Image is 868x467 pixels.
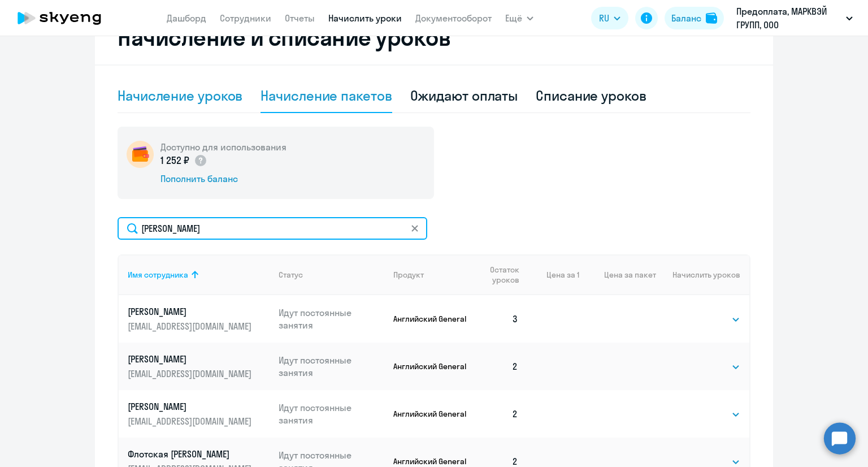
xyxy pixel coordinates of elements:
a: [PERSON_NAME][EMAIL_ADDRESS][DOMAIN_NAME] [128,305,270,332]
p: [PERSON_NAME] [128,305,254,318]
div: Продукт [393,270,470,280]
th: Цена за пакет [579,254,656,295]
p: Идут постоянные занятия [279,306,385,331]
div: Статус [279,270,303,280]
p: 1 252 ₽ [160,153,207,168]
div: Начисление пакетов [261,87,392,105]
h5: Доступно для использования [160,141,287,153]
p: Английский General [393,409,470,419]
div: Имя сотрудника [128,270,188,280]
p: Идут постоянные занятия [279,401,385,426]
div: Ожидают оплаты [410,87,518,105]
div: Начисление уроков [118,87,242,105]
div: Пополнить баланс [160,172,287,185]
th: Начислить уроков [656,254,749,295]
button: RU [591,7,628,29]
div: Баланс [671,11,701,25]
p: [EMAIL_ADDRESS][DOMAIN_NAME] [128,415,254,427]
td: 2 [470,343,527,390]
h2: Начисление и списание уроков [118,24,750,51]
p: [PERSON_NAME] [128,400,254,413]
p: [EMAIL_ADDRESS][DOMAIN_NAME] [128,367,254,380]
span: Остаток уроков [479,265,519,285]
a: Начислить уроки [328,12,402,24]
button: Балансbalance [665,7,724,29]
p: Флотская [PERSON_NAME] [128,448,254,460]
img: wallet-circle.png [127,141,154,168]
p: Английский General [393,314,470,324]
a: [PERSON_NAME][EMAIL_ADDRESS][DOMAIN_NAME] [128,353,270,380]
div: Статус [279,270,385,280]
p: Идут постоянные занятия [279,354,385,379]
p: Предоплата, МАРКВЭЙ ГРУПП, ООО [736,5,841,32]
button: Ещё [505,7,533,29]
div: Имя сотрудника [128,270,270,280]
span: Ещё [505,11,522,25]
p: [PERSON_NAME] [128,353,254,365]
p: [EMAIL_ADDRESS][DOMAIN_NAME] [128,320,254,332]
button: Предоплата, МАРКВЭЙ ГРУПП, ООО [731,5,858,32]
a: Документооборот [415,12,492,24]
div: Списание уроков [536,87,646,105]
a: Отчеты [285,12,315,24]
a: Сотрудники [220,12,271,24]
td: 2 [470,390,527,438]
a: [PERSON_NAME][EMAIL_ADDRESS][DOMAIN_NAME] [128,400,270,427]
p: Английский General [393,456,470,466]
img: balance [706,12,717,24]
th: Цена за 1 [527,254,579,295]
input: Поиск по имени, email, продукту или статусу [118,217,427,240]
p: Английский General [393,361,470,371]
td: 3 [470,295,527,343]
span: RU [599,11,609,25]
div: Продукт [393,270,424,280]
div: Остаток уроков [479,265,527,285]
a: Дашборд [167,12,206,24]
